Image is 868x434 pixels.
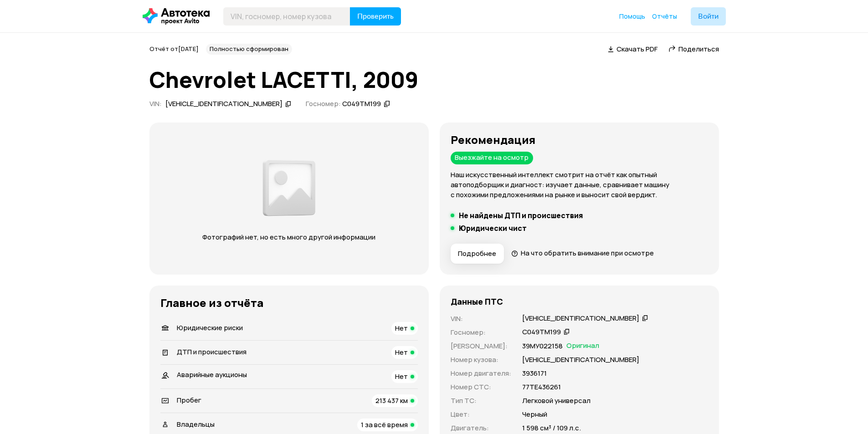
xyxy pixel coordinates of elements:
span: Поделиться [678,44,719,54]
a: Скачать PDF [608,44,657,54]
p: Цвет : [451,409,511,419]
div: С049ТМ199 [522,327,561,337]
p: Госномер : [451,327,511,337]
span: 213 437 км [375,396,408,405]
p: Легковой универсал [522,396,591,406]
span: ДТП и происшествия [177,347,247,357]
span: Пробег [177,395,201,405]
button: Подробнее [451,244,504,264]
span: VIN : [149,99,162,108]
h5: Юридически чист [459,224,527,233]
input: VIN, госномер, номер кузова [223,7,350,26]
a: Отчёты [652,12,677,21]
p: 77ТЕ436261 [522,382,561,392]
p: Двигатель : [451,423,511,433]
p: 3936171 [522,368,547,378]
p: Тип ТС : [451,396,511,406]
span: Нет [395,323,408,333]
p: Черный [522,409,547,419]
span: Аварийные аукционы [177,370,247,379]
span: Войти [698,13,719,20]
span: 1 за всё время [361,420,408,429]
p: Номер СТС : [451,382,511,392]
div: С049ТМ199 [342,99,381,109]
h3: Главное из отчёта [160,296,418,309]
span: Владельцы [177,419,215,429]
h5: Не найдены ДТП и происшествия [459,211,583,220]
span: Нет [395,372,408,381]
img: 2a3f492e8892fc00.png [260,155,318,221]
p: Номер кузова : [451,355,511,365]
p: 39МУ022158 [522,341,563,351]
span: Скачать PDF [616,44,657,54]
h4: Данные ПТС [451,296,503,306]
span: Подробнее [458,249,496,258]
span: На что обратить внимание при осмотре [521,248,654,258]
p: Наш искусственный интеллект смотрит на отчёт как опытный автоподборщик и диагност: изучает данные... [451,170,708,200]
button: Войти [691,7,726,26]
p: [VEHICLE_IDENTIFICATION_NUMBER] [522,355,639,365]
span: Проверить [357,13,394,20]
a: Поделиться [668,44,719,54]
button: Проверить [350,7,401,26]
span: Госномер: [306,99,341,108]
div: Полностью сформирован [206,44,292,55]
div: [VEHICLE_IDENTIFICATION_NUMBER] [165,99,282,109]
p: 1 598 см³ / 109 л.с. [522,423,581,433]
div: [VEHICLE_IDENTIFICATION_NUMBER] [522,314,639,323]
p: Номер двигателя : [451,368,511,378]
span: Отчёт от [DATE] [149,45,199,53]
h3: Рекомендация [451,133,708,146]
div: Выезжайте на осмотр [451,152,533,164]
a: На что обратить внимание при осмотре [511,248,654,258]
span: Юридические риски [177,323,243,332]
a: Помощь [619,12,645,21]
h1: Chevrolet LACETTI, 2009 [149,67,719,92]
p: Фотографий нет, но есть много другой информации [194,232,385,242]
span: Нет [395,347,408,357]
span: Оригинал [566,341,599,351]
p: [PERSON_NAME] : [451,341,511,351]
p: VIN : [451,314,511,324]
